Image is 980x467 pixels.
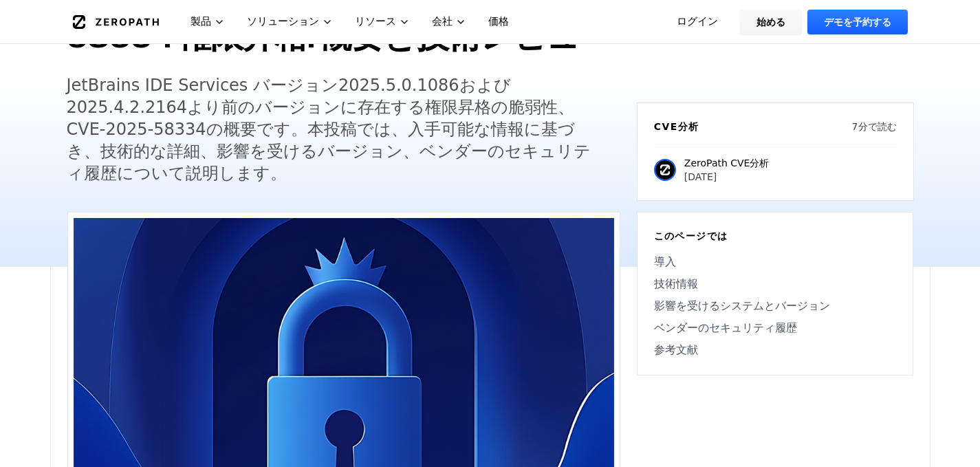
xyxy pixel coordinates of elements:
[432,15,453,28] font: 会社
[654,343,698,356] font: 参考文献
[654,230,728,241] font: このページでは
[858,121,897,132] font: 分で読む
[654,321,797,334] font: ベンダーのセキュリティ履歴
[852,121,858,132] font: 7
[654,298,896,314] a: 影響を受けるシステムとバージョン
[660,10,734,34] a: ログイン
[824,17,891,28] font: デモを予約する
[740,10,802,34] a: 始める
[654,277,698,290] font: 技術情報
[654,121,699,132] font: CVE分析
[654,276,896,292] a: 技術情報
[654,299,830,312] font: 影響を受けるシステムとバージョン
[190,15,211,28] font: 製品
[247,15,319,28] font: ソリューション
[684,171,717,182] font: [DATE]
[677,15,718,28] font: ログイン
[355,15,396,28] font: リソース
[654,254,896,270] a: 導入
[654,320,896,336] a: ベンダーのセキュリティ履歴
[756,17,785,28] font: 始める
[67,76,591,183] font: JetBrains IDE Services バージョン2025.5.0.1086および2025.4.2.2164より前のバージョンに存在する権限昇格の脆弱性、CVE-2025-58334の概要...
[684,158,770,169] font: ZeroPath CVE分析
[654,159,676,181] img: ZeroPath CVE分析
[654,342,896,358] a: 参考文献
[807,10,908,34] a: デモを予約する
[654,255,676,268] font: 導入
[488,15,509,28] font: 価格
